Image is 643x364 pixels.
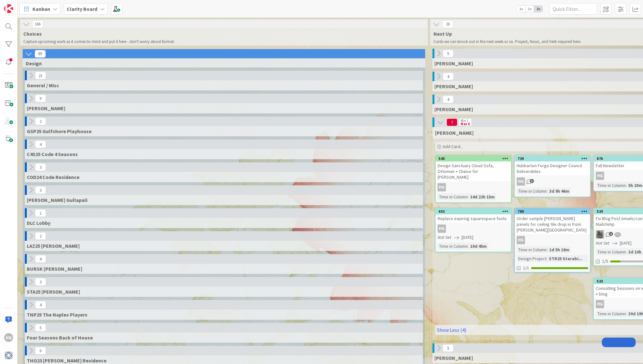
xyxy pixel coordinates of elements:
[35,255,46,263] span: 4
[443,344,454,352] span: 5
[442,20,453,28] span: 26
[620,240,632,246] span: [DATE]
[468,243,469,250] span: :
[436,209,511,214] div: 653
[469,243,488,250] div: 19d 45m
[35,278,46,286] span: 3
[469,193,496,200] div: 14d 22h 15m
[4,333,13,342] div: HG
[434,60,473,67] span: Gina
[596,172,604,180] div: HG
[27,357,107,364] span: THO23 Thodos Residence
[530,179,534,183] span: 3
[518,156,590,161] div: 739
[549,3,597,15] input: Quick Filter...
[596,310,626,317] div: Time in Column
[35,163,46,171] span: 3
[35,301,46,309] span: 4
[435,130,474,136] span: Hannah
[515,214,590,234] div: Order sample [PERSON_NAME] panels for ceiling tile drop in from [PERSON_NAME][GEOGRAPHIC_DATA]
[27,220,50,226] span: DLC Lobby
[548,188,571,195] div: 3d 9h 46m
[439,209,511,214] div: 653
[35,140,46,148] span: 4
[35,118,46,125] span: 2
[596,240,610,246] i: Not Set
[436,214,511,223] div: Replace expiring squarespace fonts
[443,144,463,149] span: Add Card...
[4,351,13,360] img: avatar
[547,246,548,253] span: :
[35,232,46,240] span: 2
[438,234,451,240] i: Not Set
[35,324,46,332] span: 5
[23,39,415,44] p: Capture upcoming work as it comes to mind and put it here - don't worry about format.
[438,193,468,200] div: Time in Column
[35,72,46,79] span: 21
[436,225,511,233] div: HG
[443,50,454,57] span: 5
[35,50,46,58] span: 85
[439,156,511,161] div: 543
[515,161,590,175] div: Hubbarton Forge Designer Council Deliverables
[32,20,43,28] span: 166
[434,106,473,112] span: Lisa K.
[517,246,547,253] div: Time in Column
[438,225,446,233] div: HG
[23,31,420,37] span: Choices
[443,73,454,80] span: 4
[35,95,46,102] span: 9
[27,243,80,249] span: LAZ25 Lazzaro
[27,197,87,203] span: GULLA Gullapali
[517,177,525,186] div: HG
[27,311,87,318] span: TNP25 The Naples Players
[534,6,543,12] span: 3x
[602,258,608,265] span: 1/5
[515,177,590,186] div: HG
[517,255,546,262] div: Design Project
[461,122,470,125] div: Max 6
[436,161,511,181] div: Design Sanctuary Cloud Sofa, Ottoman + Chaise for [PERSON_NAME]
[27,334,93,341] span: Four Seasons Back of House
[515,236,590,244] div: HG
[626,310,627,317] span: :
[596,182,626,189] div: Time in Column
[67,6,97,12] b: Clarity Board
[27,105,65,111] span: MCMIL McMillon
[443,96,454,103] span: 4
[434,83,473,89] span: Lisa T.
[518,209,590,214] div: 789
[447,118,457,126] span: 7
[546,255,547,262] span: :
[27,128,92,134] span: GSP25 Gulfshore Playhouse
[515,156,590,161] div: 739
[461,119,468,122] div: Min 1
[525,6,534,12] span: 2x
[27,82,59,89] span: General / Misc
[438,243,468,250] div: Time in Column
[35,186,46,194] span: 3
[438,183,446,191] div: HG
[547,188,548,195] span: :
[596,230,604,239] img: PA
[462,234,473,241] span: [DATE]
[626,248,627,255] span: :
[515,156,590,175] div: 739Hubbarton Forge Designer Council Deliverables
[35,209,46,217] span: 1
[517,236,525,244] div: HG
[35,347,46,354] span: 6
[4,4,13,13] img: Visit kanbanzone.com
[436,156,511,161] div: 543
[33,5,50,13] span: Kanban
[27,151,78,157] span: C4S25 Code 4 Seasons
[517,188,547,195] div: Time in Column
[626,182,627,189] span: :
[27,266,82,272] span: BURSK Bursky
[468,193,469,200] span: :
[434,355,473,361] span: Philip
[436,156,511,181] div: 543Design Sanctuary Cloud Sofa, Ottoman + Chaise for [PERSON_NAME]
[515,209,590,234] div: 789Order sample [PERSON_NAME] panels for ceiling tile drop in from [PERSON_NAME][GEOGRAPHIC_DATA]
[26,60,417,67] span: Design
[523,265,529,271] span: 1/1
[27,174,79,180] span: COD24 Code Residence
